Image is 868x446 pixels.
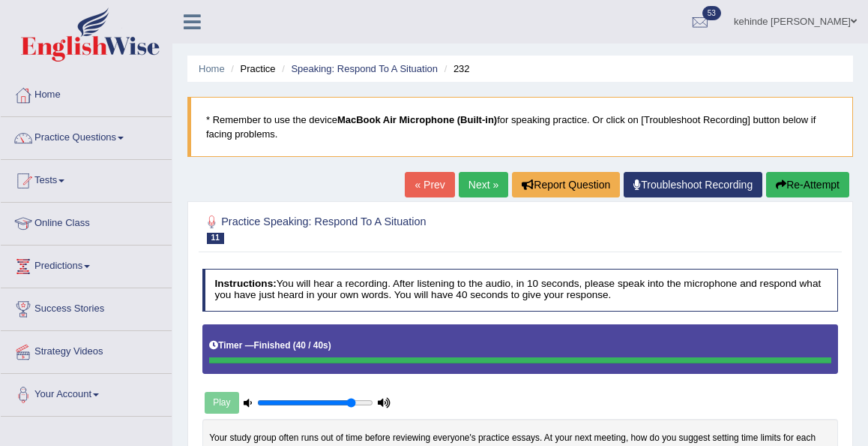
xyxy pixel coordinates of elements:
[254,340,291,351] b: Finished
[291,63,438,74] a: Speaking: Respond To A Situation
[209,341,331,351] h5: Timer —
[199,63,225,74] a: Home
[512,172,620,197] button: Report Question
[441,62,470,76] li: 232
[624,172,762,197] a: Troubleshoot Recording
[187,97,853,157] blockquote: * Remember to use the device for speaking practice. Or click on [Troubleshoot Recording] button b...
[202,212,597,244] h2: Practice Speaking: Respond To A Situation
[207,233,224,244] span: 11
[1,246,172,283] a: Predictions
[1,160,172,197] a: Tests
[214,278,276,289] b: Instructions:
[766,172,849,197] button: Re-Attempt
[1,288,172,326] a: Success Stories
[459,172,508,197] a: Next »
[405,172,454,197] a: « Prev
[202,269,839,312] h4: You will hear a recording. After listening to the audio, in 10 seconds, please speak into the mic...
[293,340,296,351] b: (
[1,374,172,411] a: Your Account
[328,340,331,351] b: )
[296,340,328,351] b: 40 / 40s
[1,74,172,112] a: Home
[1,331,172,369] a: Strategy Videos
[1,203,172,240] a: Online Class
[227,62,275,76] li: Practice
[1,117,172,155] a: Practice Questions
[702,6,721,20] span: 53
[337,114,497,125] b: MacBook Air Microphone (Built-in)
